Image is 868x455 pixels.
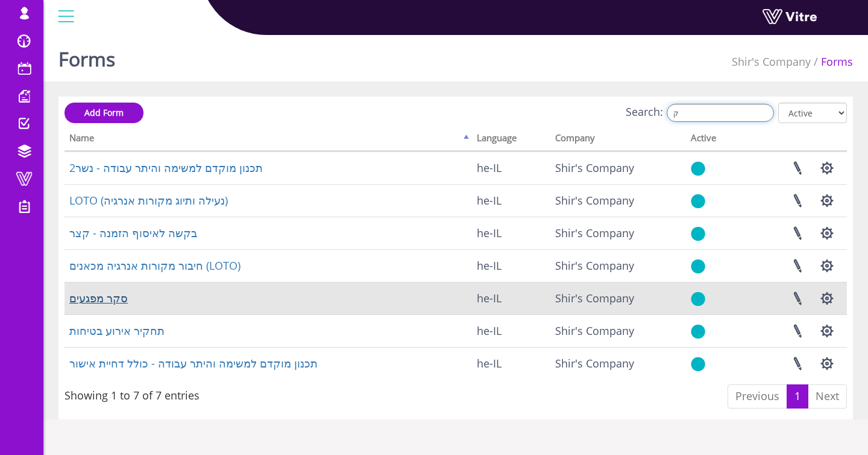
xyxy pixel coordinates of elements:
a: 2תכנון מוקדם למשימה והיתר עבודה - נשר [69,161,263,175]
img: yes [691,259,705,274]
a: 1 [787,384,808,409]
a: סקר מפגעים [69,291,128,305]
span: 385 [555,323,634,338]
th: Name: activate to sort column descending [64,129,472,151]
img: yes [691,291,705,307]
label: Search: [626,104,774,122]
td: he-IL [472,217,550,249]
a: בקשה לאיסוף הזמנה - קצר [69,226,197,240]
a: תכנון מוקדם למשימה והיתר עבודה - כולל דחיית אישור [69,356,318,371]
span: 385 [732,54,811,69]
td: he-IL [472,347,550,380]
li: Forms [811,54,853,70]
a: Next [808,384,847,409]
a: Add Form [64,103,143,123]
a: Previous [728,384,787,409]
td: he-IL [472,184,550,217]
img: yes [691,161,705,176]
a: תחקיר אירוע בטיחות [69,323,165,338]
span: 385 [555,161,634,175]
img: yes [691,194,705,209]
th: Company [550,129,687,151]
th: Language [472,129,550,151]
span: 385 [555,226,634,240]
td: he-IL [472,282,550,314]
img: yes [691,324,705,339]
a: חיבור מקורות אנרגיה מכאנים (LOTO) [69,258,241,273]
td: he-IL [472,151,550,184]
img: yes [691,226,705,241]
span: 385 [555,356,634,371]
span: 385 [555,258,634,273]
img: yes [691,357,705,372]
td: he-IL [472,314,550,347]
h1: Forms [58,30,115,81]
span: Add Form [84,107,124,118]
span: 385 [555,291,634,305]
div: Showing 1 to 7 of 7 entries [64,383,200,404]
input: Search: [667,104,774,122]
span: 385 [555,193,634,208]
a: LOTO (נעילה ותיוג מקורות אנרגיה) [69,193,228,208]
td: he-IL [472,249,550,282]
th: Active [686,129,740,151]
